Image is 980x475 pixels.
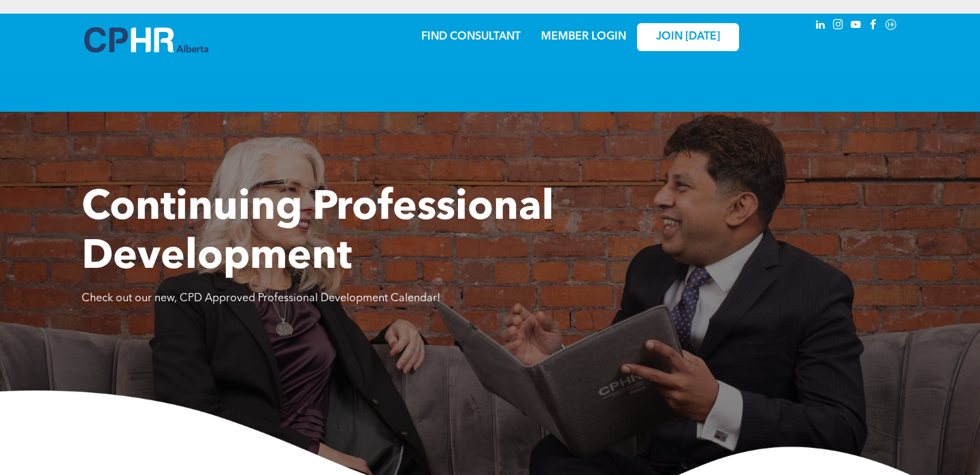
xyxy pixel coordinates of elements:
a: MEMBER LOGIN [541,31,626,42]
a: linkedin [813,17,828,35]
span: Check out our new, CPD Approved Professional Development Calendar! [82,293,440,304]
a: Social network [883,17,898,35]
a: instagram [830,17,845,35]
span: JOIN [DATE] [656,31,720,44]
a: FIND CONSULTANT [421,31,521,42]
a: facebook [866,17,881,35]
span: Continuing Professional Development [82,188,554,278]
a: youtube [848,17,863,35]
a: JOIN [DATE] [637,23,739,51]
img: A blue and white logo for cp alberta [84,27,208,52]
